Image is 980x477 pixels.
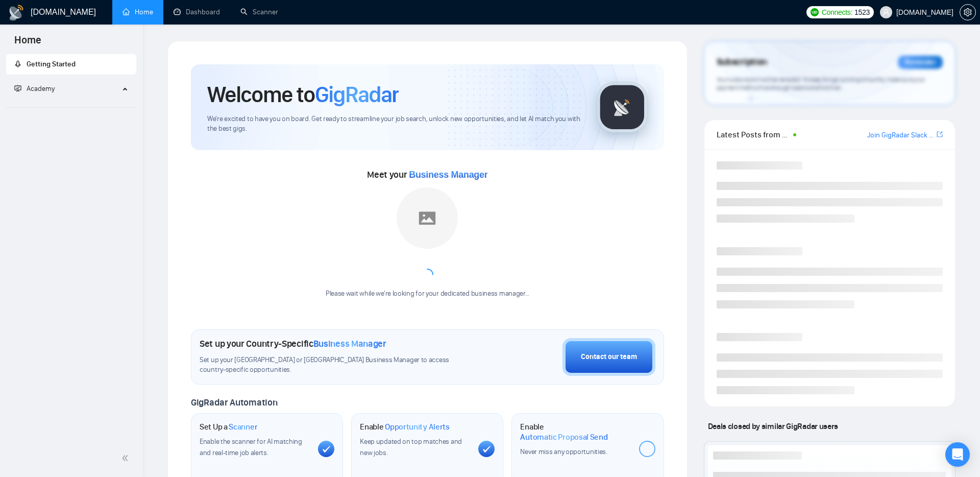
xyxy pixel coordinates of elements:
[27,60,76,68] span: Getting Started
[200,437,302,457] span: Enable the scanner for AI matching and real-time job alerts.
[174,8,220,16] a: dashboardDashboard
[717,76,925,92] span: Your subscription will be renewed. To keep things running smoothly, make sure your payment method...
[421,269,433,281] span: loading
[960,4,976,20] button: setting
[200,422,257,432] h1: Set Up a
[385,422,450,432] span: Opportunity Alerts
[717,54,767,71] span: Subscription
[360,437,462,457] span: Keep updated on top matches and new jobs.
[704,417,842,435] span: Deals closed by similar GigRadar users
[520,432,607,442] span: Automatic Proposal Send
[207,114,580,134] span: We're excited to have you on board. Get ready to streamline your job search, unlock new opportuni...
[883,9,890,16] span: user
[867,130,935,141] a: Join GigRadar Slack Community
[320,289,535,299] div: Please wait while we're looking for your dedicated business manager...
[562,338,655,376] button: Contact our team
[945,442,970,467] div: Open Intercom Messenger
[207,81,399,108] h1: Welcome to
[27,84,55,93] span: Academy
[191,397,277,408] span: GigRadar Automation
[597,82,648,133] img: gigradar-logo.png
[122,8,153,16] a: homeHome
[360,422,450,432] h1: Enable
[6,54,136,75] li: Getting Started
[313,338,386,349] span: Business Manager
[960,8,975,16] span: setting
[6,33,50,54] span: Home
[367,169,487,180] span: Meet your
[409,170,487,180] span: Business Manager
[14,60,21,67] span: rocket
[229,422,257,432] span: Scanner
[960,8,976,16] a: setting
[937,130,943,138] span: export
[397,187,458,249] img: placeholder.png
[811,8,819,16] img: upwork-logo.png
[200,338,386,349] h1: Set up your Country-Specific
[121,453,132,463] span: double-left
[6,103,136,110] li: Academy Homepage
[14,85,21,92] span: fund-projection-screen
[937,130,943,139] a: export
[14,84,55,93] span: Academy
[717,128,791,141] span: Latest Posts from the GigRadar Community
[854,7,870,18] span: 1523
[200,355,473,375] span: Set up your [GEOGRAPHIC_DATA] or [GEOGRAPHIC_DATA] Business Manager to access country-specific op...
[240,8,278,16] a: searchScanner
[581,351,637,363] div: Contact our team
[898,56,943,69] div: Reminder
[520,422,630,442] h1: Enable
[8,5,24,21] img: logo
[822,7,852,18] span: Connects:
[315,81,399,108] span: GigRadar
[520,447,607,456] span: Never miss any opportunities.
